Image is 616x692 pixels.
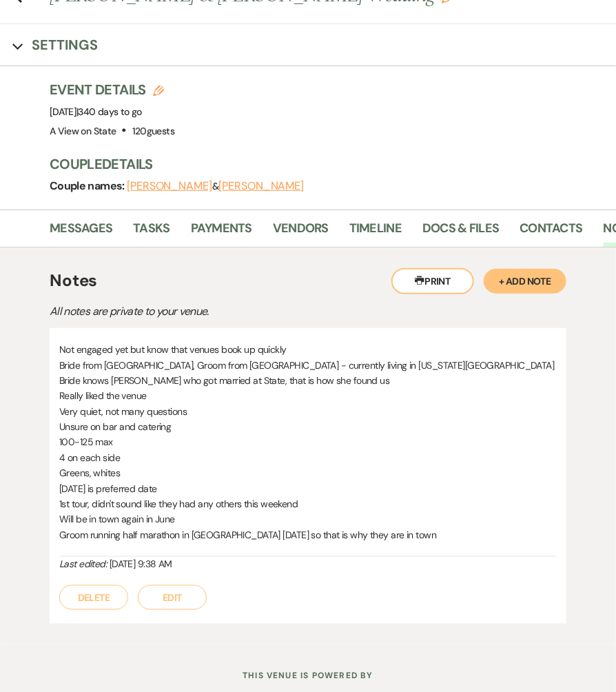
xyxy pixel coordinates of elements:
[59,481,557,496] p: [DATE] is preferred date
[50,105,142,118] span: [DATE]
[273,218,329,247] a: Vendors
[191,218,252,247] a: Payments
[59,511,557,527] p: Will be in town again in June
[422,218,499,247] a: Docs & Files
[59,358,557,373] p: Bride from [GEOGRAPHIC_DATA], Groom from [GEOGRAPHIC_DATA] - currently living in [US_STATE][GEOGR...
[59,404,557,419] p: Very quiet, not many questions
[59,585,128,610] button: Delete
[32,35,98,54] h3: Settings
[132,125,174,137] span: 120 guests
[133,218,170,247] a: Tasks
[50,125,116,137] span: A View on State
[76,105,141,118] span: |
[59,419,557,434] p: Unsure on bar and catering
[50,179,127,193] span: Couple names:
[79,105,142,118] span: 340 days to go
[59,465,557,480] p: Greens, whites
[59,557,557,571] div: [DATE] 9:38 AM
[59,527,557,542] p: Groom running half marathon in [GEOGRAPHIC_DATA] [DATE] so that is why they are in town
[218,181,304,192] button: [PERSON_NAME]
[59,373,557,388] p: Bride knows [PERSON_NAME] who got married at State, that is how she found us
[59,342,557,357] p: Not engaged yet but know that venues book up quickly
[127,181,212,192] button: [PERSON_NAME]
[12,35,98,54] button: Settings
[484,269,566,294] button: + Add Note
[127,180,304,192] span: &
[520,218,583,247] a: Contacts
[50,80,174,99] h3: Event Details
[391,268,474,294] button: Print
[59,496,557,511] p: 1st tour, didn't sound like they had any others this weekend
[349,218,402,247] a: Timeline
[50,268,222,293] h4: Notes
[59,558,107,570] i: Last edited:
[50,218,112,247] a: Messages
[59,450,557,465] p: 4 on each side
[138,585,207,610] button: Edit
[59,388,557,403] p: Really liked the venue
[50,154,602,174] h3: Couple Details
[50,303,532,320] p: All notes are private to your venue.
[59,434,557,449] p: 100-125 max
